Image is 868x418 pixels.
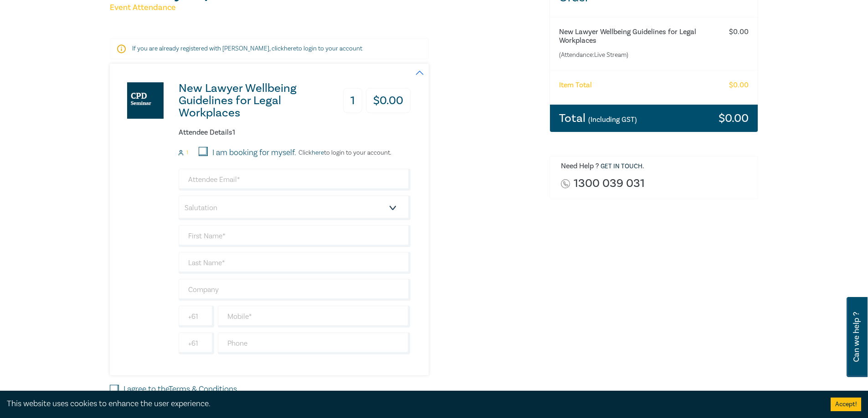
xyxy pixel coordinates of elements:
input: Mobile* [218,306,411,327]
a: here [312,149,324,157]
h6: $ 0.00 [729,81,749,90]
img: New Lawyer Wellbeing Guidelines for Legal Workplaces [127,82,164,119]
small: (Attendance: Live Stream ) [559,50,713,60]
input: Last Name* [179,252,411,274]
div: This website uses cookies to enhance the user experience. [7,398,817,410]
h6: Need Help ? . [561,162,751,171]
h3: Total [559,112,637,124]
h5: Event Attendance [110,2,539,13]
h3: $ 0.00 [366,88,411,113]
input: +61 [179,332,214,354]
h6: Attendee Details 1 [179,128,411,137]
h3: $ 0.00 [719,112,749,124]
button: Accept cookies [831,398,861,411]
input: Attendee Email* [179,169,411,191]
h6: $ 0.00 [729,28,749,36]
label: I agree to the [123,383,237,395]
label: I am booking for myself. [212,147,296,159]
input: First Name* [179,225,411,247]
small: (Including GST) [588,115,637,124]
input: Company [179,279,411,301]
h6: Item Total [559,81,592,90]
a: here [284,45,296,53]
h3: New Lawyer Wellbeing Guidelines for Legal Workplaces [179,82,329,119]
a: Terms & Conditions [169,384,237,394]
a: 1300 039 031 [574,177,645,190]
input: +61 [179,306,214,327]
input: Phone [218,332,411,354]
p: If you are already registered with [PERSON_NAME], click to login to your account [132,44,406,53]
span: Can we help ? [852,302,861,372]
h3: 1 [343,88,362,113]
p: Click to login to your account. [296,149,391,156]
a: Get in touch [601,162,642,171]
small: 1 [186,150,188,156]
h6: New Lawyer Wellbeing Guidelines for Legal Workplaces [559,28,713,45]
